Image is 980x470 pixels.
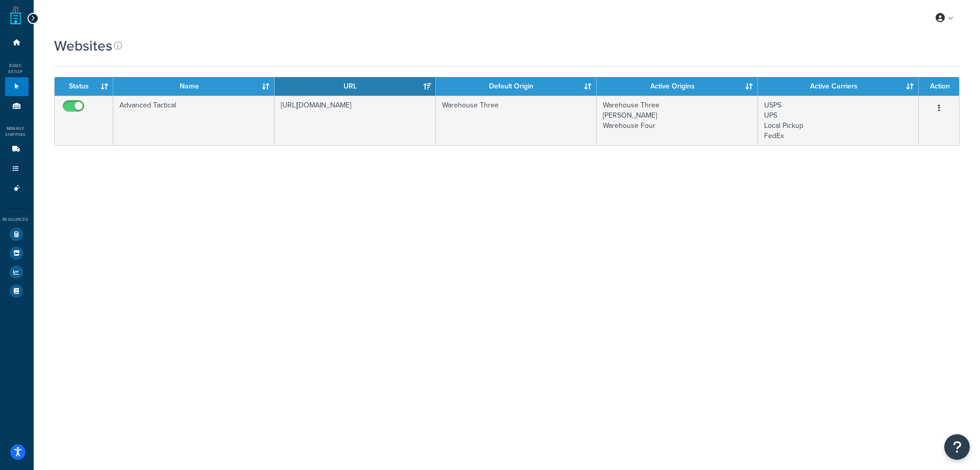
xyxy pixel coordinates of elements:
li: Websites [5,77,29,96]
th: Default Origin: activate to sort column ascending [436,77,597,96]
li: Advanced Features [5,179,29,198]
li: Origins [5,97,29,116]
a: ShipperHQ Home [10,5,21,26]
th: Name: activate to sort column ascending [113,77,275,96]
li: Test Your Rates [5,225,29,243]
li: Analytics [5,263,29,281]
td: Advanced Tactical [113,96,275,145]
th: URL: activate to sort column ascending [275,77,436,96]
th: Active Origins: activate to sort column ascending [597,77,758,96]
td: [URL][DOMAIN_NAME] [275,96,436,145]
li: Help Docs [5,282,29,300]
li: Shipping Rules [5,160,29,178]
th: Active Carriers: activate to sort column ascending [758,77,919,96]
h1: Websites [54,36,112,56]
td: USPS UPS Local Pickup FedEx [758,96,919,145]
td: Warehouse Three [PERSON_NAME] Warehouse Four [597,96,758,145]
li: Carriers [5,140,29,159]
th: Status: activate to sort column ascending [55,77,114,96]
td: Warehouse Three [436,96,597,145]
li: Marketplace [5,244,29,262]
th: Action [919,77,959,96]
button: Open Resource Center [944,434,970,460]
li: Dashboard [5,33,29,52]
